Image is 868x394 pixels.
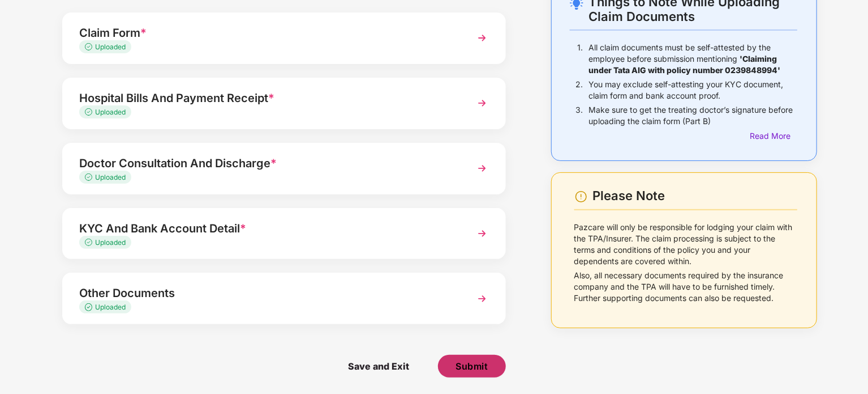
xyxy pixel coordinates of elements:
[79,284,454,302] div: Other Documents
[574,190,588,204] img: svg+xml;base64,PHN2ZyBpZD0iV2FybmluZ18tXzI0eDI0IiBkYXRhLW5hbWU9Ildhcm5pbmcgLSAyNHgyNCIgeG1sbnM9Im...
[588,42,797,76] p: All claim documents must be self-attested by the employee before submission mentioning
[574,222,797,267] p: Pazcare will only be responsible for lodging your claim with the TPA/Insurer. The claim processin...
[95,108,126,116] span: Uploaded
[574,270,797,304] p: Also, all necessary documents required by the insurance company and the TPA will have to be furni...
[472,158,492,179] img: svg+xml;base64,PHN2ZyBpZD0iTmV4dCIgeG1sbnM9Imh0dHA6Ly93d3cudzMub3JnLzIwMDAvc3ZnIiB3aWR0aD0iMzYiIG...
[95,173,126,181] span: Uploaded
[472,93,492,113] img: svg+xml;base64,PHN2ZyBpZD0iTmV4dCIgeG1sbnM9Imh0dHA6Ly93d3cudzMub3JnLzIwMDAvc3ZnIiB3aWR0aD0iMzYiIG...
[472,28,492,48] img: svg+xml;base64,PHN2ZyBpZD0iTmV4dCIgeG1sbnM9Imh0dHA6Ly93d3cudzMub3JnLzIwMDAvc3ZnIiB3aWR0aD0iMzYiIG...
[438,355,506,378] button: Submit
[588,79,797,101] p: You may exclude self-attesting your KYC document, claim form and bank account proof.
[472,223,492,244] img: svg+xml;base64,PHN2ZyBpZD0iTmV4dCIgeG1sbnM9Imh0dHA6Ly93d3cudzMub3JnLzIwMDAvc3ZnIiB3aWR0aD0iMzYiIG...
[79,219,454,238] div: KYC And Bank Account Detail
[575,79,583,101] p: 2.
[472,289,492,309] img: svg+xml;base64,PHN2ZyBpZD0iTmV4dCIgeG1sbnM9Imh0dHA6Ly93d3cudzMub3JnLzIwMDAvc3ZnIiB3aWR0aD0iMzYiIG...
[456,360,488,372] span: Submit
[79,89,454,107] div: Hospital Bills And Payment Receipt
[95,238,126,247] span: Uploaded
[85,239,95,246] img: svg+xml;base64,PHN2ZyB4bWxucz0iaHR0cDovL3d3dy53My5vcmcvMjAwMC9zdmciIHdpZHRoPSIxMy4zMzMiIGhlaWdodD...
[95,303,126,311] span: Uploaded
[588,104,797,127] p: Make sure to get the treating doctor’s signature before uploading the claim form (Part B)
[85,173,95,181] img: svg+xml;base64,PHN2ZyB4bWxucz0iaHR0cDovL3d3dy53My5vcmcvMjAwMC9zdmciIHdpZHRoPSIxMy4zMzMiIGhlaWdodD...
[575,104,583,127] p: 3.
[79,154,454,172] div: Doctor Consultation And Discharge
[85,303,95,311] img: svg+xml;base64,PHN2ZyB4bWxucz0iaHR0cDovL3d3dy53My5vcmcvMjAwMC9zdmciIHdpZHRoPSIxMy4zMzMiIGhlaWdodD...
[593,188,797,204] div: Please Note
[750,130,797,142] div: Read More
[85,108,95,116] img: svg+xml;base64,PHN2ZyB4bWxucz0iaHR0cDovL3d3dy53My5vcmcvMjAwMC9zdmciIHdpZHRoPSIxMy4zMzMiIGhlaWdodD...
[577,42,583,76] p: 1.
[79,24,454,42] div: Claim Form
[95,43,126,51] span: Uploaded
[337,355,420,378] span: Save and Exit
[85,43,95,50] img: svg+xml;base64,PHN2ZyB4bWxucz0iaHR0cDovL3d3dy53My5vcmcvMjAwMC9zdmciIHdpZHRoPSIxMy4zMzMiIGhlaWdodD...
